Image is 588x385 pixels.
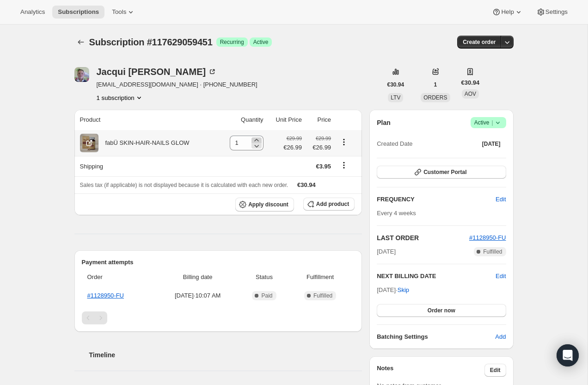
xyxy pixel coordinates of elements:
[80,134,98,152] img: product img
[461,78,480,87] span: €30.94
[486,6,528,19] button: Help
[469,234,506,241] a: #1128950-FU
[218,110,266,130] th: Quantity
[235,198,294,211] button: Apply discount
[434,81,437,88] span: 1
[423,94,447,101] span: ORDERS
[98,138,190,148] div: fabÜ SKIN-HAIR-NAILS GLOW
[80,182,288,188] span: Sales tax (if applicable) is not displayed because it is calculated with each new order.
[89,37,213,47] span: Subscription #117629059451
[465,91,476,97] span: AOV
[82,311,355,324] nav: Pagination
[89,350,362,360] h2: Timeline
[377,195,496,204] h2: FREQUENCY
[377,210,416,217] span: Every 4 weeks
[423,168,466,176] span: Customer Portal
[52,6,104,19] button: Subscriptions
[490,366,501,374] span: Edit
[377,118,391,127] h2: Plan
[266,110,305,130] th: Unit Price
[477,137,506,150] button: [DATE]
[253,38,269,46] span: Active
[391,94,400,101] span: LTV
[392,283,415,298] button: Skip
[457,36,501,49] button: Create order
[97,67,217,76] div: Jacqui [PERSON_NAME]
[531,6,573,19] button: Settings
[377,332,495,342] h6: Batching Settings
[398,286,409,295] span: Skip
[490,329,511,344] button: Add
[74,156,218,176] th: Shipping
[316,200,349,208] span: Add product
[484,364,506,377] button: Edit
[307,143,331,152] span: €26.99
[337,137,351,147] button: Product actions
[377,233,469,242] h2: LAST ORDER
[97,80,257,89] span: [EMAIL_ADDRESS][DOMAIN_NAME] · [PHONE_NUMBER]
[482,140,501,148] span: [DATE]
[474,118,502,127] span: Active
[545,8,568,16] span: Settings
[158,291,237,300] span: [DATE] · 10:07 AM
[158,273,237,282] span: Billing date
[377,139,412,149] span: Created Date
[496,272,506,281] button: Edit
[58,8,99,16] span: Subscriptions
[483,248,502,255] span: Fulfilled
[74,67,89,82] span: Jacqui Kenny
[387,81,404,88] span: €30.94
[377,247,396,256] span: [DATE]
[463,38,496,46] span: Create order
[87,292,124,299] a: #1128950-FU
[491,119,493,126] span: |
[557,344,579,366] div: Open Intercom Messenger
[243,273,286,282] span: Status
[15,6,50,19] button: Analytics
[501,8,514,16] span: Help
[316,136,331,141] small: €29.99
[337,160,351,170] button: Shipping actions
[382,78,410,91] button: €30.94
[429,78,443,91] button: 1
[377,272,496,281] h2: NEXT BILLING DATE
[377,364,484,377] h3: Notes
[428,307,455,314] span: Order now
[305,110,334,130] th: Price
[495,332,506,342] span: Add
[313,292,332,299] span: Fulfilled
[377,286,409,293] span: [DATE] ·
[112,8,126,16] span: Tools
[220,38,244,46] span: Recurring
[297,181,316,188] span: €30.94
[291,273,349,282] span: Fulfillment
[20,8,45,16] span: Analytics
[377,304,506,317] button: Order now
[82,267,156,287] th: Order
[490,192,511,207] button: Edit
[287,136,302,141] small: €29.99
[74,110,218,130] th: Product
[316,163,331,170] span: €3.95
[82,258,355,267] h2: Payment attempts
[496,195,506,204] span: Edit
[248,201,288,208] span: Apply discount
[283,143,302,152] span: €26.99
[74,36,87,49] button: Subscriptions
[106,6,141,19] button: Tools
[97,93,144,102] button: Product actions
[303,198,355,211] button: Add product
[261,292,272,299] span: Paid
[377,166,506,179] button: Customer Portal
[469,233,506,242] button: #1128950-FU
